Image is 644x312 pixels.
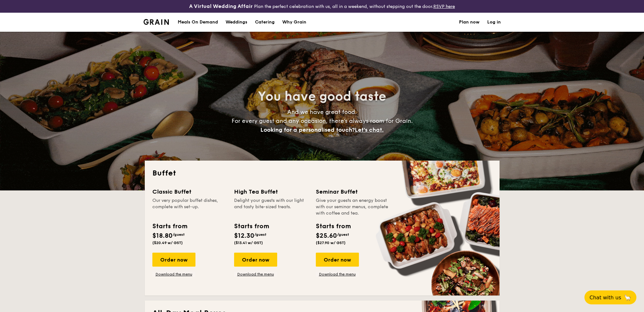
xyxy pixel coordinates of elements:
[152,197,226,216] div: Our very popular buffet dishes, complete with set-up.
[152,241,183,245] span: ($20.49 w/ GST)
[152,187,226,196] div: Classic Buffet
[278,13,310,32] a: Why Grain
[140,3,505,10] div: Plan the perfect celebration with us, all in a weekend, without stepping out the door.
[282,13,306,32] div: Why Grain
[337,232,349,237] span: /guest
[355,126,384,133] span: Let's chat.
[624,294,631,301] span: 🦙
[143,19,169,25] a: Logotype
[143,19,169,25] img: Grain
[178,13,218,32] div: Meals On Demand
[234,197,308,216] div: Delight your guests with our light and tasty bite-sized treats.
[152,272,195,277] a: Download the menu
[584,290,636,304] button: Chat with us🦙
[234,272,277,277] a: Download the menu
[234,232,254,240] span: $12.30
[590,295,621,301] span: Chat with us
[174,13,222,32] a: Meals On Demand
[152,232,173,240] span: $18.80
[234,187,308,196] div: High Tea Buffet
[316,253,359,267] div: Order now
[152,222,187,231] div: Starts from
[316,222,350,231] div: Starts from
[234,253,277,267] div: Order now
[487,13,501,32] a: Log in
[459,13,480,32] a: Plan now
[152,168,492,178] h2: Buffet
[232,109,413,133] span: And we have great food. For every guest and any occasion, there’s always room for Grain.
[254,232,266,237] span: /guest
[251,13,278,32] a: Catering
[189,3,253,10] h4: A Virtual Wedding Affair
[316,187,390,196] div: Seminar Buffet
[316,232,337,240] span: $25.60
[316,272,359,277] a: Download the menu
[316,241,346,245] span: ($27.90 w/ GST)
[433,4,455,9] a: RSVP here
[173,232,185,237] span: /guest
[255,13,275,32] h1: Catering
[226,13,247,32] div: Weddings
[222,13,251,32] a: Weddings
[316,197,390,216] div: Give your guests an energy boost with our seminar menus, complete with coffee and tea.
[234,222,269,231] div: Starts from
[234,241,263,245] span: ($13.41 w/ GST)
[152,253,195,267] div: Order now
[260,126,355,133] span: Looking for a personalised touch?
[258,89,386,104] span: You have good taste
